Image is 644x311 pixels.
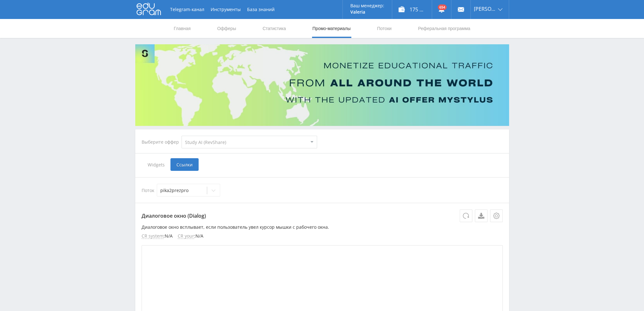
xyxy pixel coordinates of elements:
p: Диалоговое окно всплывает, если пользователь увел курсор мышки с рабочего окна. [142,225,503,230]
li: : N/A [178,233,203,239]
a: Реферальная программа [418,19,471,38]
img: Banner [135,44,509,126]
a: Офферы [217,19,237,38]
div: Поток [142,184,503,196]
a: Статистика [262,19,287,38]
a: Скачать [475,209,488,222]
p: Ваш менеджер: [350,3,384,8]
p: Valeria [350,9,384,15]
a: Потоки [376,19,392,38]
a: Промо-материалы [312,19,351,38]
button: Настройки [490,209,503,222]
div: Выберите оффер [142,140,182,145]
span: CR your [178,233,194,239]
a: Главная [173,19,191,38]
p: Диалоговое окно (Dialog) [142,209,503,222]
span: Ссылки [170,158,199,171]
li: : N/A [142,233,173,239]
span: Widgets [142,158,170,171]
span: CR system [142,233,163,239]
button: Обновить [460,209,472,222]
span: [PERSON_NAME] [474,6,496,11]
